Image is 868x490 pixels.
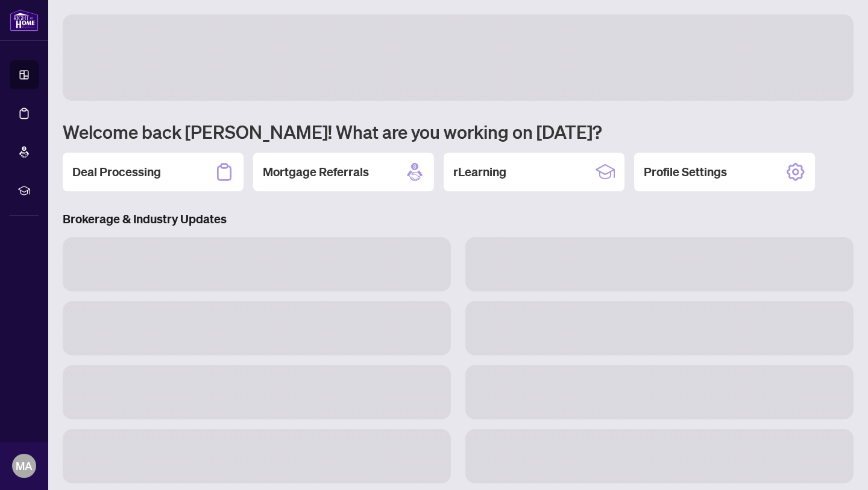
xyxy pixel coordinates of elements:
[63,211,854,227] h3: Brokerage & Industry Updates
[644,164,727,180] h2: Profile Settings
[263,164,369,180] h2: Mortgage Referrals
[63,120,854,143] h1: Welcome back [PERSON_NAME]! What are you working on [DATE]?
[453,164,506,180] h2: rLearning
[72,164,161,180] h2: Deal Processing
[10,9,39,31] img: logo
[16,457,33,474] span: MA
